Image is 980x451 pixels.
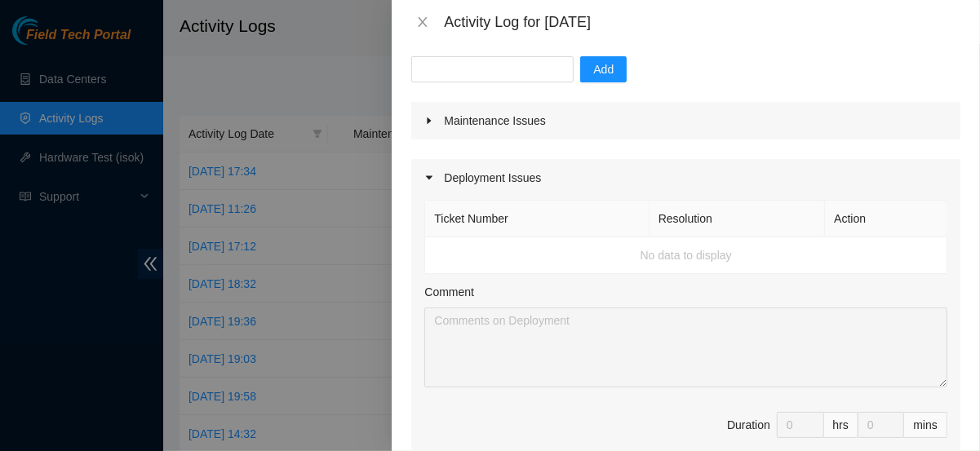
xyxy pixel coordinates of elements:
[425,237,947,274] td: No data to display
[411,15,434,30] button: Close
[904,412,947,438] div: mins
[444,13,960,31] div: Activity Log for [DATE]
[824,412,858,438] div: hrs
[424,307,947,387] textarea: Comment
[411,102,960,139] div: Maintenance Issues
[825,201,947,237] th: Action
[727,416,770,434] div: Duration
[424,116,434,126] span: caret-right
[424,283,474,301] label: Comment
[650,201,826,237] th: Resolution
[425,201,649,237] th: Ticket Number
[424,173,434,183] span: caret-right
[416,15,429,29] span: close
[593,60,614,78] span: Add
[411,159,960,197] div: Deployment Issues
[580,56,627,82] button: Add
